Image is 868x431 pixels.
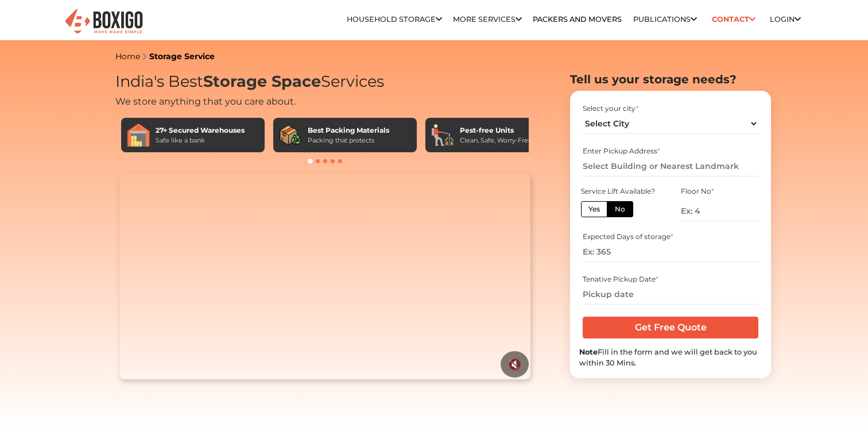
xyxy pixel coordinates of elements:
img: Boxigo [64,7,144,36]
input: Ex: 365 [583,242,758,262]
div: Clean, Safe, Worry-Free [460,136,532,145]
div: Enter Pickup Address [583,146,758,156]
div: Service Lift Available? [581,186,660,197]
input: Get Free Quote [583,317,758,338]
h2: Tell us your storage needs? [570,72,771,86]
img: Pest-free Units [431,124,454,147]
a: Publications [633,15,697,24]
div: Select your city [583,103,758,114]
a: More services [453,15,522,24]
span: Storage Space [203,72,321,91]
div: Floor No [681,186,760,197]
div: Expected Days of storage [583,232,758,242]
div: Fill in the form and we will get back to you within 30 Mins. [579,347,762,368]
label: Yes [581,201,607,217]
div: Packing that protects [308,136,389,145]
div: Pest-free Units [460,125,532,136]
video: Your browser does not support the video tag. [119,174,530,379]
div: Tenative Pickup Date [583,274,758,284]
a: Contact [708,10,759,28]
button: 🔇 [501,351,529,378]
input: Pickup date [583,284,758,305]
img: 27+ Secured Warehouses [127,124,150,147]
a: Login [770,15,801,24]
div: 27+ Secured Warehouses [156,125,245,136]
div: Safe like a bank [156,136,245,145]
img: Best Packing Materials [279,124,302,147]
b: Note [579,348,598,356]
a: Storage Service [149,51,215,61]
input: Ex: 4 [681,201,760,221]
div: Best Packing Materials [308,125,389,136]
a: Packers and Movers [533,15,622,24]
a: Household Storage [347,15,442,24]
h1: India's Best Services [115,72,534,91]
span: We store anything that you care about. [115,96,296,107]
a: Home [115,51,140,61]
label: No [607,201,633,217]
input: Select Building or Nearest Landmark [583,156,758,176]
